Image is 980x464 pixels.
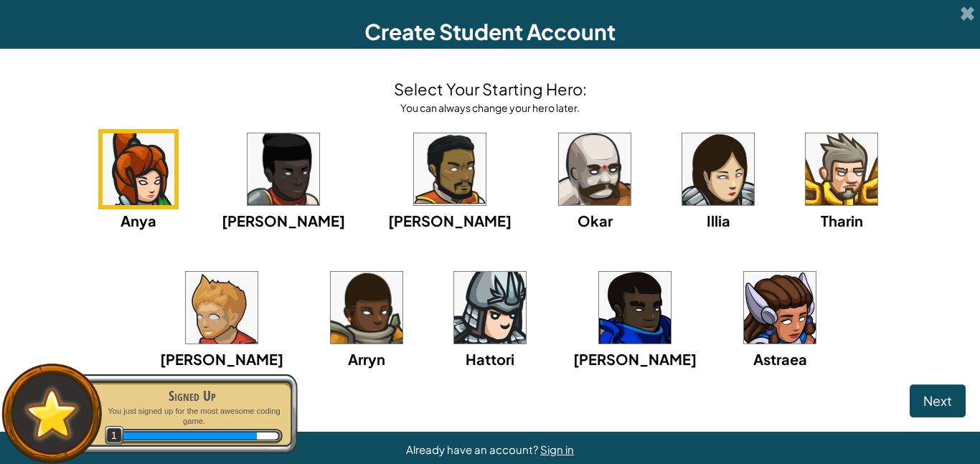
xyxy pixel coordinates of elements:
img: portrait.png [331,272,402,344]
span: Already have an account? [406,442,540,456]
img: portrait.png [103,133,174,205]
img: portrait.png [806,133,877,205]
a: Sign in [540,442,574,456]
div: Signed Up [102,386,283,406]
span: Astraea [753,350,807,368]
span: 1 [105,426,124,445]
span: Illia [707,212,730,229]
span: [PERSON_NAME] [222,212,345,229]
img: portrait.png [559,133,631,205]
div: You can always change your hero later. [394,100,587,115]
span: Next [923,392,952,409]
span: Anya [121,212,156,229]
h4: Select Your Starting Hero: [394,77,587,100]
img: portrait.png [744,272,816,344]
span: Tharin [821,212,863,229]
span: Hattori [466,350,514,368]
span: [PERSON_NAME] [388,212,512,229]
button: Next [910,384,966,417]
img: portrait.png [414,133,486,205]
img: portrait.png [599,272,671,344]
img: portrait.png [186,272,258,344]
img: portrait.png [682,133,754,205]
span: [PERSON_NAME] [573,350,697,368]
span: Okar [578,212,613,229]
span: [PERSON_NAME] [160,350,283,368]
span: Create Student Account [364,18,616,45]
img: default.png [19,382,85,445]
img: portrait.png [248,133,319,205]
img: portrait.png [454,272,526,344]
p: You just signed up for the most awesome coding game. [102,406,283,427]
span: Arryn [348,350,385,368]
